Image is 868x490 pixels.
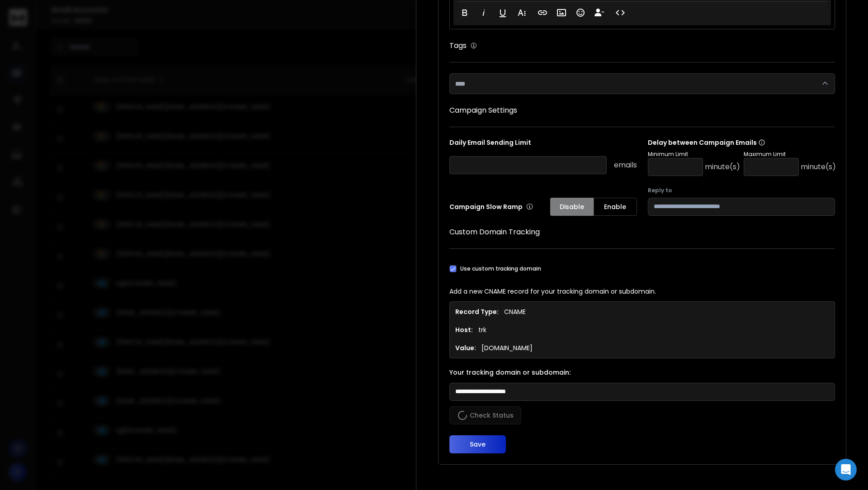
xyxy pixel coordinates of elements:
[449,369,835,376] label: Your tracking domain or subdomain:
[449,138,637,151] p: Daily Email Sending Limit
[513,4,530,22] button: More Text
[648,187,835,194] label: Reply to
[648,138,836,147] p: Delay between Campaign Emails
[449,40,467,51] h1: Tags
[494,4,511,22] button: Underline (⌘U)
[475,4,492,22] button: Italic (⌘I)
[449,202,533,211] p: Campaign Slow Ramp
[553,4,570,22] button: Insert Image (⌘P)
[705,162,740,172] p: minute(s)
[744,151,836,158] p: Maximum Limit
[550,198,594,216] button: Disable
[456,4,473,22] button: Bold (⌘B)
[455,307,499,316] h1: Record Type:
[504,307,526,316] p: CNAME
[534,4,551,22] button: Insert Link (⌘K)
[572,4,589,22] button: Emoticons
[449,287,835,296] p: Add a new CNAME record for your tracking domain or subdomain.
[449,227,835,238] h1: Custom Domain Tracking
[449,105,835,116] h1: Campaign Settings
[801,162,836,172] p: minute(s)
[455,325,473,334] h1: Host:
[478,325,486,334] p: trk
[835,459,857,480] div: Open Intercom Messenger
[614,160,637,171] p: emails
[612,4,629,22] button: Code View
[455,343,476,352] h1: Value:
[591,4,608,22] button: Insert Unsubscribe Link
[460,265,541,272] label: Use custom tracking domain
[449,435,506,453] button: Save
[481,343,533,352] p: [DOMAIN_NAME]
[594,198,637,216] button: Enable
[648,151,740,158] p: Minimum Limit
